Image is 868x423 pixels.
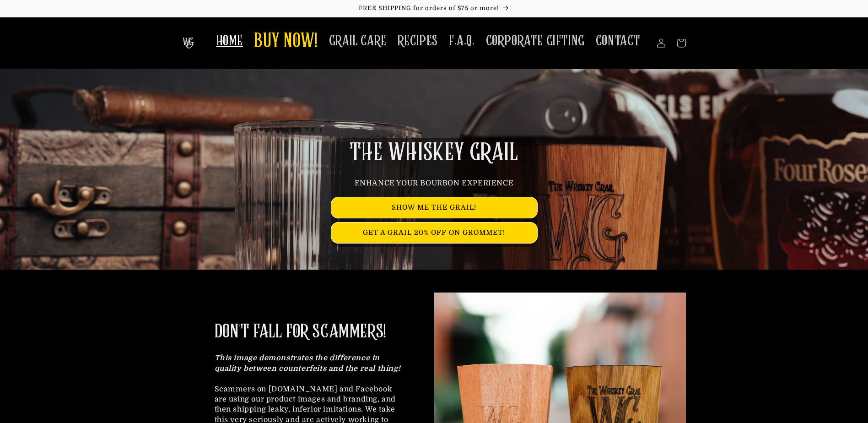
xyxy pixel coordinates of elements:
[486,32,585,50] span: CORPORATE GIFTING
[248,24,323,60] a: BUY NOW!
[215,320,386,344] h2: DON'T FALL FOR SCAMMERS!
[449,32,475,50] span: F.A.Q.
[443,27,480,55] a: F.A.Q.
[9,5,859,12] p: FREE SHIPPING for orders of $75 or more!
[216,32,243,50] span: HOME
[254,29,318,54] span: BUY NOW!
[596,32,641,50] span: CONTACT
[183,38,194,49] img: The Whiskey Grail
[398,32,438,50] span: RECIPES
[323,27,392,55] a: GRAIL CARE
[392,27,443,55] a: RECIPES
[355,179,514,187] span: ENHANCE YOUR BOURBON EXPERIENCE
[329,32,387,50] span: GRAIL CARE
[480,27,590,55] a: CORPORATE GIFTING
[211,27,248,55] a: HOME
[215,354,401,372] strong: This image demonstrates the difference in quality between counterfeits and the real thing!
[590,27,646,55] a: CONTACT
[331,222,537,243] a: GET A GRAIL 20% OFF ON GROMMET!
[350,141,518,165] span: THE WHISKEY GRAIL
[331,197,537,218] a: SHOW ME THE GRAIL!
